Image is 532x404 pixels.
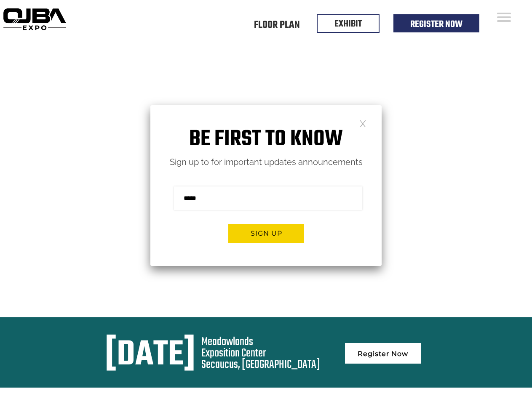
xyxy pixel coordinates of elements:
button: Sign up [228,224,304,243]
a: Register Now [410,17,462,32]
div: Meadowlands Exposition Center Secaucus, [GEOGRAPHIC_DATA] [201,336,320,370]
h1: Be first to know [150,126,382,153]
a: Register Now [345,343,421,364]
a: EXHIBIT [334,17,362,31]
div: [DATE] [105,336,195,375]
a: Close [359,120,366,127]
p: Sign up to for important updates announcements [150,155,382,170]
